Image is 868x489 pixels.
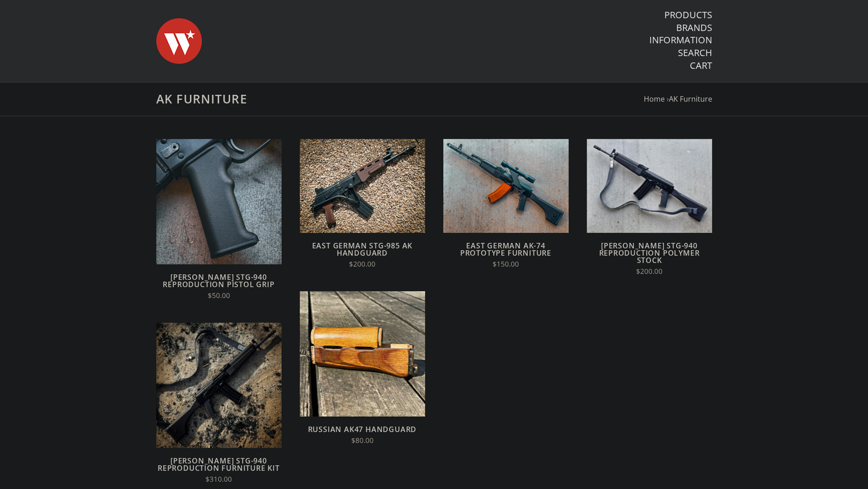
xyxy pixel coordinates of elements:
[300,139,425,233] img: East German STG-985 AK Handguard
[300,291,425,417] img: Russian AK47 Handguard
[156,323,282,448] img: Wieger STG-940 Reproduction Furniture Kit
[156,92,712,107] h1: AK Furniture
[460,241,551,258] a: East German AK-74 Prototype Furniture
[312,241,413,258] a: East German STG-985 AK Handguard
[587,139,712,233] img: Wieger STG-940 Reproduction Polymer Stock
[163,272,274,289] a: [PERSON_NAME] STG-940 Reproduction Pistol Grip
[156,9,202,73] img: Warsaw Wood Co.
[599,241,700,265] a: [PERSON_NAME] STG-940 Reproduction Polymer Stock
[443,139,569,233] img: East German AK-74 Prototype Furniture
[667,93,712,105] li: ›
[156,139,282,264] img: Wieger STG-940 Reproduction Pistol Grip
[649,34,712,46] a: Information
[205,474,232,484] span: $310.00
[208,291,230,300] span: $50.00
[308,424,417,434] a: Russian AK47 Handguard
[676,22,712,34] a: Brands
[664,9,712,21] a: Products
[351,436,374,445] span: $80.00
[493,259,519,269] span: $150.00
[678,47,712,59] a: Search
[669,94,712,104] a: AK Furniture
[636,267,663,276] span: $200.00
[644,94,665,104] a: Home
[690,60,712,72] a: Cart
[349,259,375,269] span: $200.00
[158,456,280,473] a: [PERSON_NAME] STG-940 Reproduction Furniture Kit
